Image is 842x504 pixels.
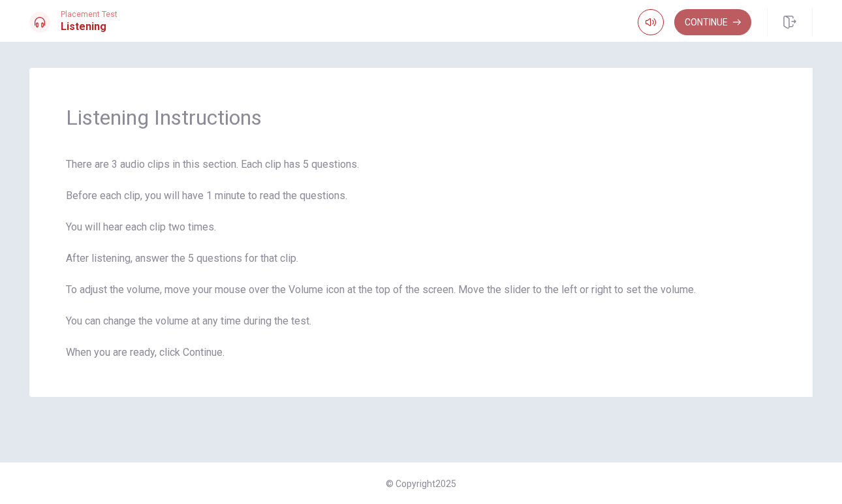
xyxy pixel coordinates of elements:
span: Placement Test [61,10,117,19]
span: Listening Instructions [66,104,776,131]
button: Continue [674,9,751,35]
h1: Listening [61,19,117,35]
span: © Copyright 2025 [386,479,456,489]
span: There are 3 audio clips in this section. Each clip has 5 questions. Before each clip, you will ha... [66,157,776,360]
